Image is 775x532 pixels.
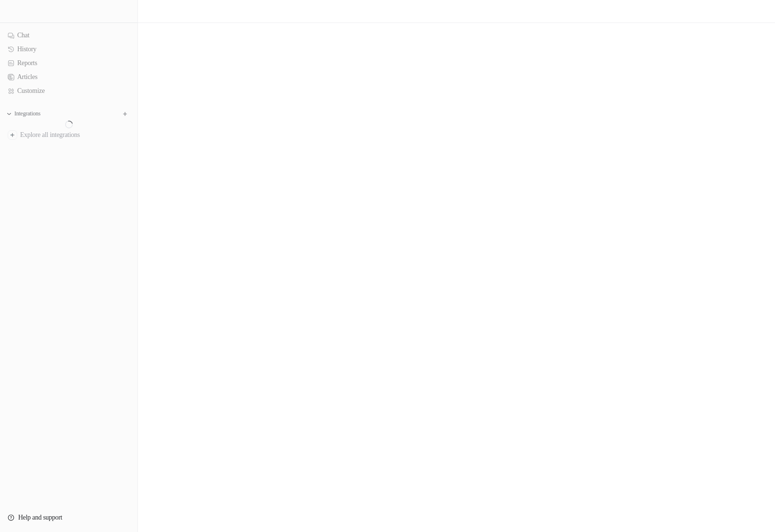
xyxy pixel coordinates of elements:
[4,57,134,70] a: Reports
[4,29,134,42] a: Chat
[122,111,128,117] img: menu_add.svg
[8,130,17,140] img: explore all integrations
[14,110,48,118] p: Integrations
[4,84,134,98] a: Customize
[4,70,134,84] a: Articles
[4,128,134,142] a: Explore all integrations
[4,511,134,524] a: Help and support
[4,43,134,56] a: History
[6,111,12,117] img: expand menu
[4,109,51,119] button: Integrations
[20,127,130,143] span: Explore all integrations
